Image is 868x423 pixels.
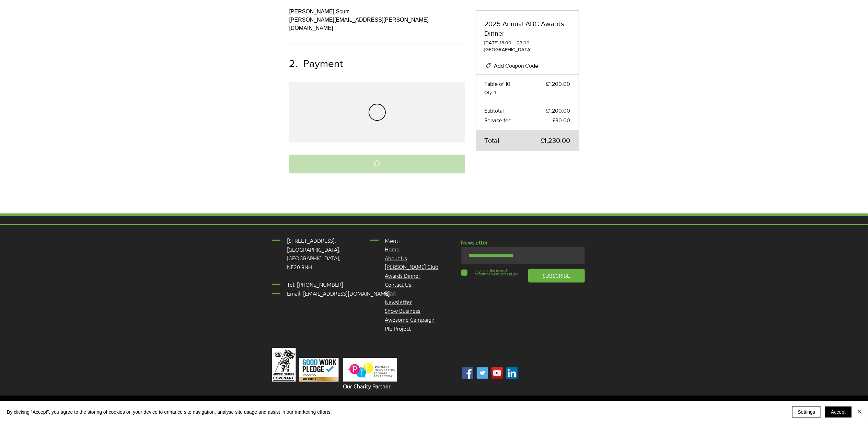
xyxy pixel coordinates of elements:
span: 2. [289,57,298,70]
img: ABC [477,367,488,379]
a: [PERSON_NAME] Club [385,263,439,270]
span: £30.00 [553,116,570,125]
span: [GEOGRAPHIC_DATA], [287,254,341,262]
span: £1,200.00 [546,107,570,115]
a: View terms of use [490,272,519,276]
span: Our Charity Partner [343,382,391,390]
span: Awesome Campaign [385,316,435,323]
a: Show Business [385,307,421,314]
img: YouTube [491,367,503,379]
span: [GEOGRAPHIC_DATA] [485,46,570,53]
div: Ticket type: Table of 10, Price: £1,200.00, Qty: 1 [476,75,579,101]
button: SUBSCRIBE [528,269,585,283]
img: Close [856,408,864,416]
span: Qty: 1 [485,90,570,95]
span: [DATE] 18:00 – 23:00 [485,39,570,46]
a: PIE Project [385,324,411,332]
button: Settings [792,407,821,418]
img: Linked In [506,367,518,379]
ul: Social Bar [462,367,518,379]
a: Home [385,245,400,253]
button: Close [856,407,864,418]
span: Newsletter [461,238,488,246]
button: Accept [825,407,852,418]
div: [PERSON_NAME] Scurr [289,8,465,16]
a: Awards Dinner [385,272,421,279]
a: Contact Us [385,281,412,288]
span: NE20 9NH [287,263,312,271]
h2: 2025 Annual ABC Awards Dinner [485,19,570,38]
h1: Payment [289,57,343,70]
span: [GEOGRAPHIC_DATA], [287,245,341,253]
a: Newsletter [385,298,412,306]
button: Add Coupon Code [485,63,539,69]
span: Menu [385,237,400,244]
span: £1,230.00 [541,136,570,145]
span: I agree to the terms & conditions [475,269,508,276]
a: About Us [385,254,407,262]
div: main content [289,45,465,179]
span: Table of 10 [485,80,511,88]
span: Add Coupon Code [494,63,539,69]
div: [PERSON_NAME][EMAIL_ADDRESS][PERSON_NAME][DOMAIN_NAME] [289,16,465,32]
span: Tel: [PHONE_NUMBER] Email: [EMAIL_ADDRESS][DOMAIN_NAME] [287,281,390,297]
span: SUBSCRIBE [543,272,570,279]
span: Subtotal [485,107,504,115]
span: £1,200.00 [546,80,570,88]
span: View terms of use [491,272,518,276]
span: Total [485,136,500,145]
span: Service fee [485,116,512,125]
span: By clicking “Accept”, you agree to the storing of cookies on your device to enhance site navigati... [7,409,332,415]
a: Blog [385,289,396,297]
img: ABC [462,367,473,379]
span: [STREET_ADDRESS], [287,237,336,244]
